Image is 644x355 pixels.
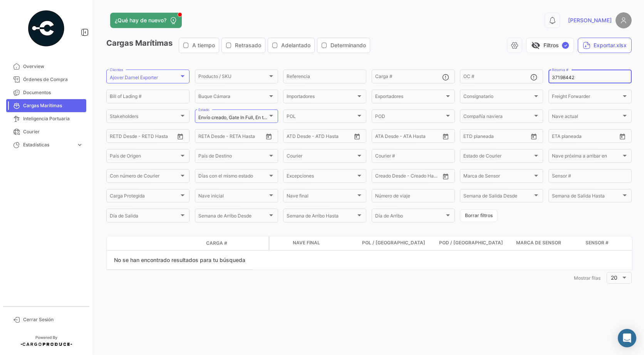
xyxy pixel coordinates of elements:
datatable-header-cell: Carga # [203,237,249,250]
datatable-header-cell: POL / Puerto Origen [359,236,436,250]
span: Freight Forwarder [552,95,621,100]
button: A tiempo [179,38,219,53]
button: Open calendar [440,131,451,142]
input: Creado Hasta [409,174,440,180]
a: Documentos [6,86,86,99]
span: Courier [23,128,83,135]
input: Desde [198,134,212,140]
span: Buque Cámara [198,95,268,100]
button: Exportar.xlsx [578,38,632,53]
input: ATA Desde [375,134,399,140]
span: [PERSON_NAME] [568,17,612,24]
span: Overview [23,63,83,70]
span: País de Origen [110,154,179,160]
span: Exportadores [375,95,444,100]
input: Hasta [129,134,160,140]
span: Estado de Courier [463,154,533,160]
span: Producto / SKU [198,75,268,80]
button: Open calendar [528,131,540,142]
input: Desde [110,134,124,140]
span: visibility_off [531,41,540,50]
span: Estadísticas [23,141,73,148]
span: Semana de Arribo Hasta [287,214,356,220]
datatable-header-cell: POD / Puerto Destino [436,236,513,250]
mat-select-trigger: Ajover Darnel Exporter [110,75,158,80]
span: ¿Qué hay de nuevo? [115,17,166,24]
span: Consignatario [463,95,533,100]
span: A tiempo [192,41,215,49]
div: Abrir Intercom Messenger [618,329,636,347]
span: POL [287,115,356,120]
input: Hasta [483,134,513,140]
button: Borrar filtros [460,209,498,222]
span: Semana de Salida Hasta [552,194,621,200]
input: ATA Hasta [404,134,435,140]
a: Inteligencia Portuaria [6,112,86,125]
span: Cargas Marítimas [23,102,83,109]
span: Carga # [206,240,227,247]
button: Open calendar [617,131,628,142]
span: ✓ [562,42,569,49]
span: Con número de Courier [110,174,179,180]
button: Open calendar [263,131,275,142]
a: Órdenes de Compra [6,73,86,86]
span: expand_more [76,141,83,148]
span: Nave actual [552,115,621,120]
button: Adelantado [268,38,314,53]
a: Courier [6,125,86,138]
span: Nave final [287,194,356,200]
span: Adelantado [281,41,310,49]
span: Importadores [287,95,356,100]
span: Marca de Sensor [516,239,561,246]
span: Inteligencia Portuaria [23,115,83,122]
button: visibility_offFiltros✓ [526,38,574,53]
span: Courier [287,154,356,160]
input: Hasta [571,134,602,140]
img: placeholder-user.png [615,12,632,28]
input: Creado Desde [375,174,404,180]
span: Determinando [330,41,366,49]
button: Open calendar [174,131,186,142]
span: Retrasado [235,41,261,49]
span: Día de Salida [110,214,179,220]
button: Open calendar [351,131,363,142]
input: ATD Desde [287,134,311,140]
span: 20 [611,274,617,281]
span: Sensor # [585,239,609,246]
span: Días con el mismo estado [198,174,268,180]
span: Nave inicial [198,194,268,200]
img: powered-by.png [27,9,65,48]
span: Marca de Sensor [463,174,533,180]
datatable-header-cell: Modo de Transporte [122,240,141,246]
span: País de Destino [198,154,268,160]
span: Semana de Salida Desde [463,194,533,200]
span: Compañía naviera [463,115,533,120]
span: Día de Arribo [375,214,444,220]
button: Open calendar [440,171,451,182]
span: Stakeholders [110,115,179,120]
datatable-header-cell: Nave final [290,236,359,250]
a: Overview [6,60,86,73]
h3: Cargas Marítimas [106,38,372,53]
span: Mostrar filas [574,275,600,281]
div: No se han encontrado resultados para tu búsqueda [107,250,253,270]
span: Cerrar Sesión [23,316,83,323]
span: POD [375,115,444,120]
span: Carga Protegida [110,194,179,200]
button: Retrasado [222,38,265,53]
span: Semana de Arribo Desde [198,214,268,220]
datatable-header-cell: Póliza [249,240,268,246]
button: ¿Qué hay de nuevo? [110,13,182,28]
datatable-header-cell: Estado de Envio [141,240,203,246]
span: Órdenes de Compra [23,76,83,83]
span: Nave próxima a arribar en [552,154,621,160]
span: Nave final [293,239,320,246]
a: Cargas Marítimas [6,99,86,112]
datatable-header-cell: Marca de Sensor [513,236,582,250]
input: Desde [552,134,566,140]
span: POL / [GEOGRAPHIC_DATA] [362,239,425,246]
input: ATD Hasta [316,134,347,140]
button: Determinando [317,38,370,53]
input: Hasta [218,134,248,140]
span: Envío creado, Gate In Full, En tránsito a POT, En tránsito a POD, Descargado en POT, Cargado en P... [198,114,584,120]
